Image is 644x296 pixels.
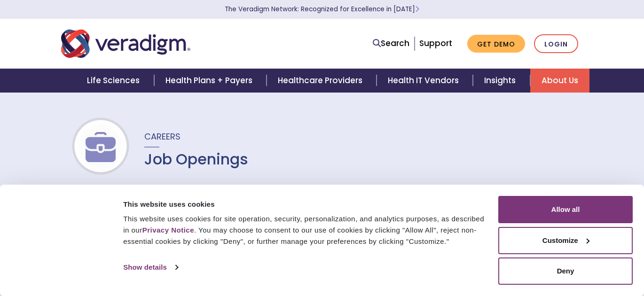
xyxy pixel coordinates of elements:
[123,260,178,274] a: Show details
[473,69,530,93] a: Insights
[144,150,248,168] h1: Job Openings
[123,199,487,210] div: This website uses cookies
[498,196,633,223] button: Allow all
[142,226,194,234] a: Privacy Notice
[534,34,578,54] a: Login
[225,5,419,14] a: The Veradigm Network: Recognized for Excellence in [DATE]Learn More
[373,37,409,50] a: Search
[154,69,267,93] a: Health Plans + Payers
[415,5,419,14] span: Learn More
[123,213,487,247] div: This website uses cookies for site operation, security, personalization, and analytics purposes, ...
[498,227,633,254] button: Customize
[377,69,473,93] a: Health IT Vendors
[76,69,154,93] a: Life Sciences
[530,69,589,93] a: About Us
[267,69,377,93] a: Healthcare Providers
[61,28,190,59] img: Veradigm logo
[419,38,452,49] a: Support
[498,257,633,285] button: Deny
[144,131,181,142] span: Careers
[467,35,525,53] a: Get Demo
